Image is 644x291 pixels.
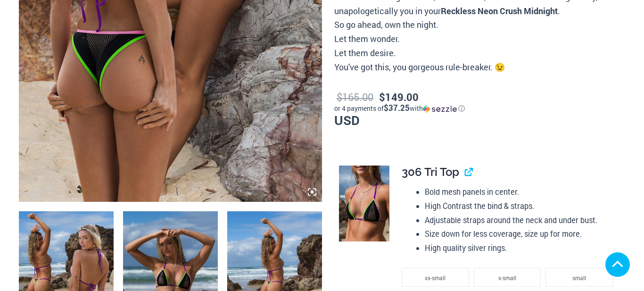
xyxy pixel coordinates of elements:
[545,268,613,287] li: small
[425,213,618,227] li: Adjustable straps around the neck and under bust.
[425,185,618,199] li: Bold mesh panels in center.
[384,102,410,113] span: $37.25
[498,274,516,282] span: x-small
[339,166,389,241] img: Reckless Neon Crush Black Neon 306 Tri Top
[425,274,446,282] span: xx-small
[402,268,469,287] li: xx-small
[337,90,373,104] bdi: 165.00
[402,165,459,179] span: 306 Tri Top
[379,90,419,104] bdi: 149.00
[423,105,457,113] img: Sezzle
[334,89,625,127] p: USD
[337,90,342,104] span: $
[425,227,618,241] li: Size down for less coverage, size up for more.
[441,5,558,17] b: Reckless Neon Crush Midnight
[334,104,625,113] div: or 4 payments of with
[572,274,586,282] span: small
[379,90,385,104] span: $
[474,268,541,287] li: x-small
[425,199,618,213] li: High Contrast the bind & straps.
[334,104,625,113] div: or 4 payments of$37.25withSezzle Click to learn more about Sezzle
[425,241,618,255] li: High quality silver rings.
